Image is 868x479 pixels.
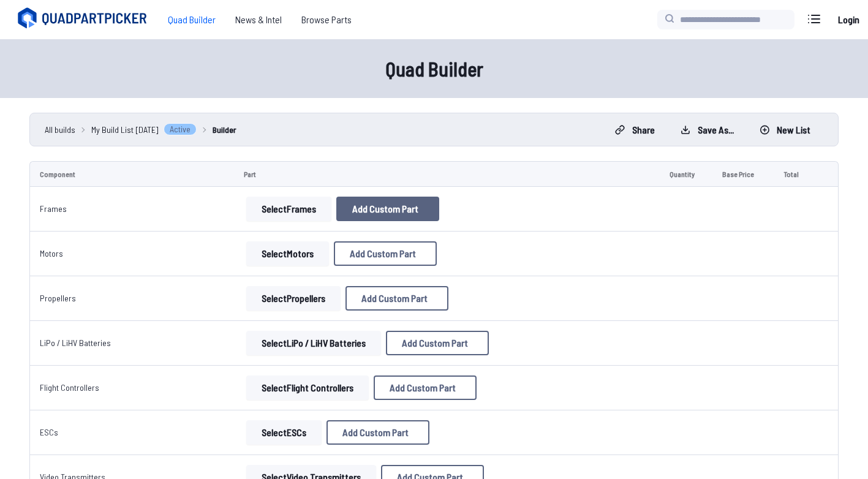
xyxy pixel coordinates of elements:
span: Add Custom Part [342,428,409,437]
button: Save as... [670,120,744,140]
button: SelectFlight Controllers [246,375,369,400]
button: Add Custom Part [386,331,489,355]
td: Component [29,161,234,187]
h1: Quad Builder [42,54,826,83]
a: Motors [40,248,63,258]
a: Builder [213,123,236,136]
a: SelectMotors [244,241,331,266]
button: Add Custom Part [374,375,477,400]
td: Base Price [712,161,773,187]
a: Propellers [40,293,76,303]
span: My Build List [DATE] [91,123,159,136]
button: Add Custom Part [334,241,437,266]
a: News & Intel [225,7,292,32]
td: Part [234,161,660,187]
a: LiPo / LiHV Batteries [40,338,111,348]
a: All builds [45,123,75,136]
td: Total [774,161,815,187]
a: Flight Controllers [40,382,99,393]
td: Quantity [660,161,712,187]
a: SelectLiPo / LiHV Batteries [244,331,383,355]
button: New List [749,120,821,140]
a: Quad Builder [158,7,225,32]
a: Login [834,7,863,32]
button: Add Custom Part [345,286,448,311]
a: SelectESCs [244,420,324,445]
button: SelectLiPo / LiHV Batteries [246,331,381,355]
button: SelectMotors [246,241,329,266]
a: SelectPropellers [244,286,343,311]
a: My Build List [DATE]Active [91,123,197,136]
span: Active [164,123,197,135]
a: SelectFrames [244,197,334,221]
button: Add Custom Part [326,420,429,445]
span: Add Custom Part [390,383,456,393]
button: SelectFrames [246,197,331,221]
a: SelectFlight Controllers [244,375,371,400]
button: Add Custom Part [336,197,439,221]
span: Add Custom Part [361,293,428,303]
a: Frames [40,203,67,214]
button: SelectESCs [246,420,322,445]
a: Browse Parts [292,7,361,32]
a: ESCs [40,427,58,437]
span: Add Custom Part [402,338,468,348]
span: Add Custom Part [350,249,416,258]
button: Share [605,120,665,140]
span: Add Custom Part [352,204,418,214]
button: SelectPropellers [246,286,341,311]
